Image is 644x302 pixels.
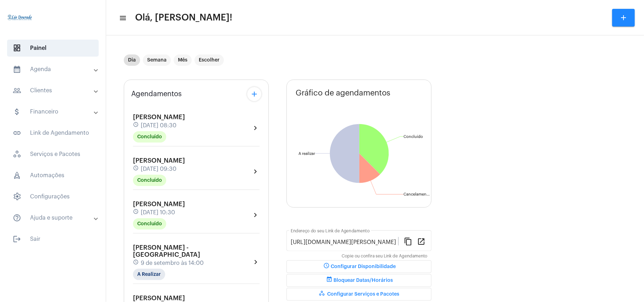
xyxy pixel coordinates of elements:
mat-icon: chevron_right [251,258,260,266]
mat-icon: schedule [133,165,139,173]
span: sidenav icon [13,150,21,158]
mat-icon: schedule [133,122,139,129]
img: 4c910ca3-f26c-c648-53c7-1a2041c6e520.jpg [6,4,34,32]
span: Automações [7,167,99,184]
span: [PERSON_NAME] [133,201,185,207]
span: sidenav icon [13,171,21,180]
span: Link de Agendamento [7,124,99,141]
mat-icon: schedule [133,209,139,216]
span: Configurar Serviços e Pacotes [319,292,399,297]
mat-expansion-panel-header: sidenav iconClientes [4,82,106,99]
text: Cancelamen... [404,192,430,196]
mat-panel-title: Financeiro [13,108,94,116]
mat-icon: event_busy [325,276,333,285]
mat-panel-title: Ajuda e suporte [13,214,94,222]
mat-chip: Semana [143,54,171,66]
mat-hint: Copie ou confira seu Link de Agendamento [342,254,427,259]
mat-panel-title: Agenda [13,65,94,74]
span: [PERSON_NAME] [133,157,185,164]
span: sidenav icon [13,44,21,52]
mat-chip: Dia [124,54,140,66]
button: Bloquear Datas/Horários [286,274,431,287]
mat-icon: sidenav icon [13,65,21,74]
span: Sair [7,231,99,248]
span: Painel [7,40,99,57]
mat-icon: add [619,13,628,22]
span: Bloquear Datas/Horários [325,278,393,283]
mat-icon: sidenav icon [13,129,21,137]
mat-chip: Escolher [195,54,224,66]
mat-expansion-panel-header: sidenav iconAjuda e suporte [4,209,106,226]
mat-expansion-panel-header: sidenav iconFinanceiro [4,103,106,120]
span: [PERSON_NAME] [133,114,185,120]
span: sidenav icon [13,192,21,201]
mat-chip: A Realizar [133,269,165,280]
span: Serviços e Pacotes [7,146,99,163]
button: Configurar Disponibilidade [286,260,431,273]
span: [DATE] 08:30 [141,122,176,129]
span: Olá, [PERSON_NAME]! [135,12,232,23]
span: [PERSON_NAME] - [GEOGRAPHIC_DATA] [133,244,200,258]
mat-icon: sidenav icon [13,108,21,116]
span: [DATE] 10:30 [141,209,175,216]
span: [DATE] 09:30 [141,166,176,172]
mat-chip: Concluído [133,131,166,143]
text: Concluído [404,135,423,139]
mat-icon: chevron_right [251,211,260,219]
mat-icon: add [250,90,259,98]
mat-icon: chevron_right [251,167,260,176]
mat-icon: sidenav icon [13,86,21,95]
mat-icon: workspaces_outlined [319,290,327,298]
mat-chip: Concluído [133,175,166,186]
mat-icon: chevron_right [251,124,260,132]
mat-icon: schedule [133,259,139,267]
mat-icon: sidenav icon [13,214,21,222]
mat-icon: schedule [322,262,331,271]
span: Configurações [7,188,99,205]
mat-panel-title: Clientes [13,86,94,95]
button: Configurar Serviços e Pacotes [286,288,431,301]
span: Configurar Disponibilidade [322,264,396,269]
mat-icon: content_copy [404,237,412,245]
span: [PERSON_NAME] [133,295,185,301]
text: A realizar [298,152,315,156]
span: Gráfico de agendamentos [296,89,390,97]
mat-chip: Concluído [133,218,166,230]
span: Agendamentos [131,90,182,98]
input: Link [291,239,398,245]
mat-chip: Mês [174,54,192,66]
mat-icon: open_in_new [417,237,425,245]
mat-icon: sidenav icon [13,235,21,243]
span: 9 de setembro às 14:00 [141,260,204,266]
mat-icon: sidenav icon [119,14,126,22]
mat-expansion-panel-header: sidenav iconAgenda [4,61,106,78]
